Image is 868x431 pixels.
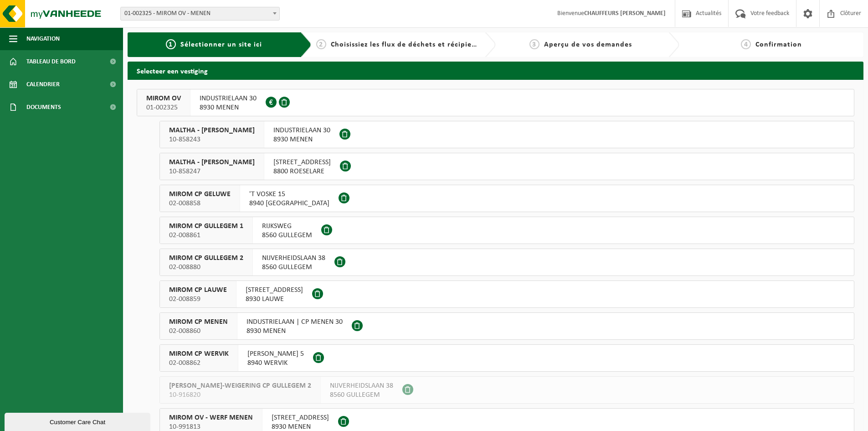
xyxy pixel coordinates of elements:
[169,158,255,167] span: MALTHA - [PERSON_NAME]
[159,153,854,180] button: MALTHA - [PERSON_NAME] 10-858247 [STREET_ADDRESS]8800 ROESELARE
[169,199,231,208] span: 02-008858
[159,217,854,244] button: MIROM CP GULLEGEM 1 02-008861 RIJKSWEG8560 GULLEGEM
[584,10,666,17] strong: CHAUFFEURS [PERSON_NAME]
[249,199,329,208] span: 8940 [GEOGRAPHIC_DATA]
[169,317,228,327] span: MIROM CP MENEN
[169,254,243,263] span: MIROM CP GULLEGEM 2
[159,344,854,372] button: MIROM CP WERVIK 02-008862 [PERSON_NAME] 58940 WERVIK
[169,167,255,176] span: 10-858247
[137,89,854,116] button: MIROM OV 01-002325 INDUSTRIELAAN 308930 MENEN
[247,327,343,336] span: 8930 MENEN
[330,381,393,390] span: NIJVERHEIDSLAAN 38
[247,317,343,327] span: INDUSTRIELAAN | CP MENEN 30
[316,39,326,49] span: 2
[169,413,253,422] span: MIROM OV - WERF MENEN
[272,413,329,422] span: [STREET_ADDRESS]
[169,126,255,135] span: MALTHA - [PERSON_NAME]
[330,390,393,400] span: 8560 GULLEGEM
[200,94,257,103] span: INDUSTRIELAAN 30
[169,286,227,295] span: MIROM CP LAUWE
[169,390,311,400] span: 10-916820
[246,286,303,295] span: [STREET_ADDRESS]
[273,158,331,167] span: [STREET_ADDRESS]
[146,94,181,103] span: MIROM OV
[26,96,61,119] span: Documents
[331,41,483,48] span: Choisissiez les flux de déchets et récipients
[169,231,243,240] span: 02-008861
[169,295,227,304] span: 02-008859
[741,39,751,49] span: 4
[5,411,152,431] iframe: chat widget
[169,349,229,358] span: MIROM CP WERVIK
[120,7,280,21] span: 01-002325 - MIROM OV - MENEN
[128,62,863,79] h2: Selecteer een vestiging
[273,167,331,176] span: 8800 ROESELARE
[159,249,854,276] button: MIROM CP GULLEGEM 2 02-008880 NIJVERHEIDSLAAN 388560 GULLEGEM
[169,263,243,272] span: 02-008880
[273,135,330,144] span: 8930 MENEN
[249,190,329,199] span: 'T VOSKE 15
[159,121,854,148] button: MALTHA - [PERSON_NAME] 10-858243 INDUSTRIELAAN 308930 MENEN
[159,312,854,340] button: MIROM CP MENEN 02-008860 INDUSTRIELAAN | CP MENEN 308930 MENEN
[159,280,854,308] button: MIROM CP LAUWE 02-008859 [STREET_ADDRESS]8930 LAUWE
[529,39,539,49] span: 3
[262,231,312,240] span: 8560 GULLEGEM
[273,126,330,135] span: INDUSTRIELAAN 30
[169,135,255,144] span: 10-858243
[26,50,76,73] span: Tableau de bord
[247,349,304,358] span: [PERSON_NAME] 5
[169,358,229,368] span: 02-008862
[262,222,312,231] span: RIJKSWEG
[246,295,303,304] span: 8930 LAUWE
[247,358,304,368] span: 8940 WERVIK
[26,27,60,50] span: Navigation
[166,39,176,49] span: 1
[262,254,325,263] span: NIJVERHEIDSLAAN 38
[169,381,311,390] span: [PERSON_NAME]-WEIGERING CP GULLEGEM 2
[26,73,60,96] span: Calendrier
[159,185,854,212] button: MIROM CP GELUWE 02-008858 'T VOSKE 158940 [GEOGRAPHIC_DATA]
[544,41,632,48] span: Aperçu de vos demandes
[146,103,181,112] span: 01-002325
[200,103,257,112] span: 8930 MENEN
[169,190,231,199] span: MIROM CP GELUWE
[121,7,279,20] span: 01-002325 - MIROM OV - MENEN
[755,41,802,48] span: Confirmation
[262,263,325,272] span: 8560 GULLEGEM
[180,41,262,48] span: Sélectionner un site ici
[169,327,228,336] span: 02-008860
[169,222,243,231] span: MIROM CP GULLEGEM 1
